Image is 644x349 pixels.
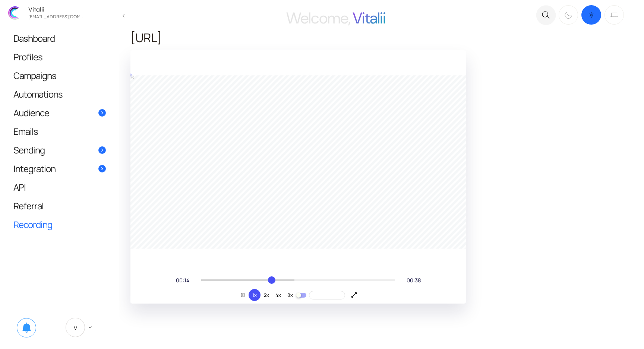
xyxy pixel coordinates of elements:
span: Emails [13,127,38,135]
span: V [66,318,85,337]
div: inactive period [201,279,294,281]
span: Dashboard [13,34,55,42]
span: Welcome, [286,8,350,28]
div: Vitalii [26,6,86,12]
a: Recording [6,215,113,234]
a: V keyboard_arrow_down [58,312,102,342]
span: 00:38 [395,276,432,284]
a: Integration [6,159,113,178]
a: Emails [6,122,113,140]
h1: [URL] [130,29,625,46]
span: Campaigns [13,72,56,79]
a: Referral [6,197,113,215]
span: Automations [13,90,63,98]
a: Audience [6,104,113,122]
span: Integration [13,165,56,172]
button: 2x [261,289,272,301]
span: Referral [13,202,44,210]
button: 8x [284,289,296,301]
a: API [6,178,113,196]
span: Vitalii [353,8,386,28]
span: Audience [13,109,49,117]
span: 00:14 [164,276,201,284]
span: keyboard_arrow_down [87,324,94,331]
span: Recording [13,220,52,228]
span: Sending [13,146,45,154]
span: API [13,183,26,191]
button: 4x [272,289,284,301]
a: Profiles [6,48,113,66]
div: Dark mode switcher [558,4,625,26]
span: Profiles [13,53,42,61]
a: Campaigns [6,66,113,85]
a: Dashboard [6,29,113,47]
a: Vitalii [EMAIL_ADDRESS][DOMAIN_NAME] [4,3,116,23]
span: skip inactive [309,291,345,299]
a: Sending [6,141,113,159]
button: 1x [249,289,261,301]
div: vitalijgladkij@gmail.com [26,12,86,19]
a: Automations [6,85,113,103]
